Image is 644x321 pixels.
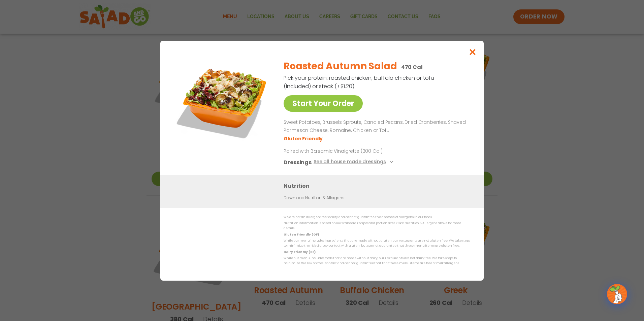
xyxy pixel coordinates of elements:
strong: Dairy Friendly (DF) [284,250,315,254]
img: wpChatIcon [608,285,626,304]
p: We are not an allergen free facility and cannot guarantee the absence of allergens in our foods. [284,215,470,220]
p: 470 Cal [401,63,423,71]
button: Close modal [462,41,484,63]
p: Paired with Balsamic Vinaigrette (300 Cal) [284,147,408,154]
li: Gluten Friendly [284,135,324,142]
img: Featured product photo for Roasted Autumn Salad [175,54,270,148]
strong: Gluten Friendly (GF) [284,232,319,236]
p: Pick your protein: roasted chicken, buffalo chicken or tofu (included) or steak (+$1.20) [284,74,435,91]
p: While our menu includes ingredients that are made without gluten, our restaurants are not gluten ... [284,238,470,249]
h2: Roasted Autumn Salad [284,59,397,73]
p: While our menu includes foods that are made without dairy, our restaurants are not dairy free. We... [284,256,470,266]
p: Sweet Potatoes, Brussels Sprouts, Candied Pecans, Dried Cranberries, Shaved Parmesan Cheese, Roma... [284,118,468,135]
a: Start Your Order [284,95,363,112]
a: Download Nutrition & Allergens [284,194,344,201]
p: Nutrition information is based on our standard recipes and portion sizes. Click Nutrition & Aller... [284,221,470,231]
h3: Nutrition [284,181,474,190]
h3: Dressings [284,158,312,166]
button: See all house made dressings [314,158,395,166]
